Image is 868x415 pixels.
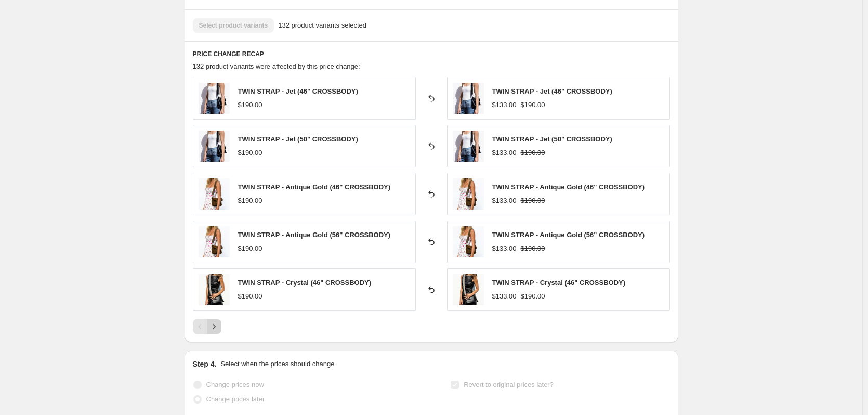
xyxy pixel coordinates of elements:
div: $133.00 [492,100,517,110]
span: TWIN STRAP - Antique Gold (56" CROSSBODY) [238,231,391,239]
strike: $190.00 [521,243,545,254]
strike: $190.00 [521,196,545,206]
span: 132 product variants selected [278,20,366,31]
h6: PRICE CHANGE RECAP [193,50,670,58]
div: $190.00 [238,243,262,254]
div: $190.00 [238,291,262,302]
img: A7405451_9f76284b-7c9e-45b7-84f0-b6a571632071_80x.jpg [453,83,484,114]
span: TWIN STRAP - Antique Gold (56" CROSSBODY) [492,231,645,239]
span: TWIN STRAP - Antique Gold (46" CROSSBODY) [238,183,391,191]
div: $133.00 [492,291,517,302]
img: A7400207-4_80x.jpg [453,226,484,257]
strike: $190.00 [521,148,545,158]
img: A7405451_9f76284b-7c9e-45b7-84f0-b6a571632071_80x.jpg [199,131,230,162]
div: $190.00 [238,100,262,110]
strike: $190.00 [521,291,545,302]
span: TWIN STRAP - Crystal (46" CROSSBODY) [238,279,372,287]
img: A7405451_9f76284b-7c9e-45b7-84f0-b6a571632071_80x.jpg [199,83,230,114]
img: A7400200_80x.jpg [199,274,230,305]
span: TWIN STRAP - Jet (50" CROSSBODY) [492,135,612,143]
img: A7400207-4_80x.jpg [199,178,230,210]
p: Select when the prices should change [220,359,334,369]
span: TWIN STRAP - Crystal (46" CROSSBODY) [492,279,626,287]
span: Revert to original prices later? [464,381,554,388]
img: A7400207-4_80x.jpg [199,226,230,257]
img: A7400207-4_80x.jpg [453,178,484,210]
strike: $190.00 [521,100,545,110]
div: $190.00 [238,196,262,206]
span: TWIN STRAP - Jet (46" CROSSBODY) [492,87,612,95]
span: TWIN STRAP - Jet (46" CROSSBODY) [238,87,358,95]
span: Change prices later [206,395,265,403]
nav: Pagination [193,319,221,334]
span: TWIN STRAP - Antique Gold (46" CROSSBODY) [492,183,645,191]
button: Next [207,319,221,334]
span: Change prices now [206,381,264,388]
div: $133.00 [492,196,517,206]
img: A7405451_9f76284b-7c9e-45b7-84f0-b6a571632071_80x.jpg [453,131,484,162]
div: $133.00 [492,243,517,254]
h2: Step 4. [193,359,217,369]
div: $133.00 [492,148,517,158]
span: TWIN STRAP - Jet (50" CROSSBODY) [238,135,358,143]
div: $190.00 [238,148,262,158]
img: A7400200_80x.jpg [453,274,484,305]
span: 132 product variants were affected by this price change: [193,62,360,70]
